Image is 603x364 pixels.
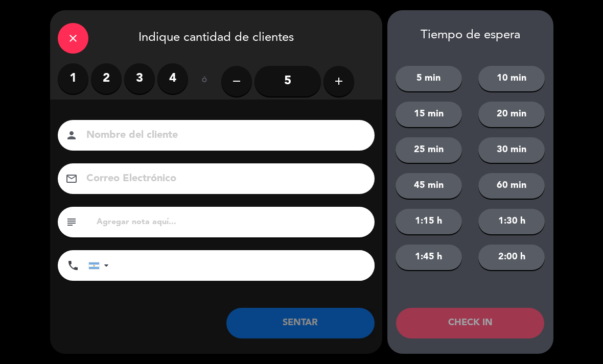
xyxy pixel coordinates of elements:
i: email [65,173,78,185]
i: remove [230,75,243,87]
button: 1:45 h [396,245,462,270]
label: 3 [124,63,155,94]
button: 5 min [396,66,462,91]
button: 1:30 h [478,209,545,234]
i: add [333,75,345,87]
input: Agregar nota aquí... [96,215,367,229]
button: 25 min [396,137,462,163]
button: 60 min [478,173,545,199]
div: ó [188,63,221,99]
button: CHECK IN [396,308,544,338]
button: 2:00 h [478,245,545,270]
i: person [65,129,78,141]
button: 45 min [396,173,462,199]
button: 20 min [478,102,545,127]
label: 1 [58,63,88,94]
button: add [323,66,354,96]
label: 2 [91,63,122,94]
i: subject [65,216,78,228]
i: close [67,32,79,44]
button: 1:15 h [396,209,462,234]
button: remove [221,66,252,96]
label: 4 [157,63,188,94]
button: 30 min [478,137,545,163]
i: phone [67,259,79,272]
input: Nombre del cliente [85,127,361,144]
div: Argentina: +54 [89,251,112,280]
button: SENTAR [226,308,375,338]
div: Indique cantidad de clientes [50,10,382,63]
input: Correo Electrónico [85,170,361,188]
button: 10 min [478,66,545,91]
div: Tiempo de espera [387,28,553,43]
button: 15 min [396,102,462,127]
